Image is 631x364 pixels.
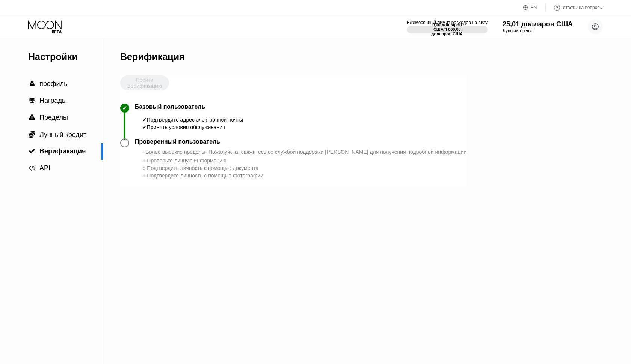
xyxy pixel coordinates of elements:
div: ✔ [122,105,127,111]
span:  [29,131,35,138]
div: Настройки [28,51,103,62]
div: ответы на вопросы [546,4,603,11]
span: профиль [39,80,68,87]
div: ✔ Подтвердите адрес электронной почты [142,117,243,123]
span: Верификация [39,147,86,155]
span: Лунный кредит [39,131,86,138]
div: ✔ Принять условия обслуживания [142,124,243,130]
div: 25,01 долларов США [503,20,573,28]
span:  [30,80,35,87]
div: 0,00 долларов США /4 000,00 долларов США [427,23,468,36]
span: Пределы [39,114,68,121]
span:  [29,165,36,171]
div: ○ Подтвердить личность с помощью документа [142,165,466,171]
span: API [39,164,50,172]
div: Базовый пользователь [135,104,205,110]
div: EN [531,5,537,10]
span: Награды [39,97,67,104]
div:  [28,148,36,155]
div: ответы на вопросы [563,5,603,10]
div: Лунный кредит [503,28,573,33]
div: ○ Подтвердите личность с помощью фотографии [142,173,466,179]
div: 25,01 долларов СШАЛунный кредит [503,20,573,33]
div: Ежемесячный лимит расходов на визу [407,20,488,25]
span:  [29,97,35,104]
span:  [29,114,35,121]
div:  [28,80,36,87]
div:  [28,131,36,138]
div: - Более высокие пределы - Пожалуйста, свяжитесь со службой поддержки [PERSON_NAME] для получения ... [142,149,466,155]
div: Ежемесячный лимит расходов на визу0,00 долларов США/4 000,00 долларов США [407,20,488,33]
div: EN [523,4,546,11]
span:  [29,148,35,155]
div: ○ Проверьте личную информацию [142,158,466,164]
div:  [28,114,36,121]
div: Проверенный пользователь [135,138,220,145]
div:  [28,165,36,171]
div:  [28,97,36,104]
div: Верификация [120,51,185,62]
